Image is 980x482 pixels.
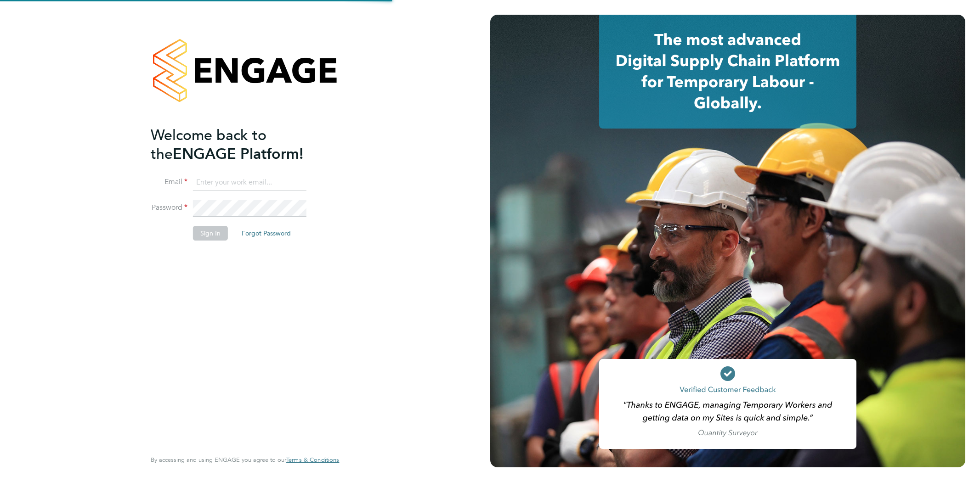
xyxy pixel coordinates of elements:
[193,226,228,241] button: Sign In
[151,177,187,187] label: Email
[234,226,298,241] button: Forgot Password
[151,126,266,163] span: Welcome back to the
[151,126,330,163] h2: ENGAGE Platform!
[286,456,339,464] a: Terms & Conditions
[151,203,187,213] label: Password
[151,456,339,464] span: By accessing and using ENGAGE you agree to our
[193,174,306,191] input: Enter your work email...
